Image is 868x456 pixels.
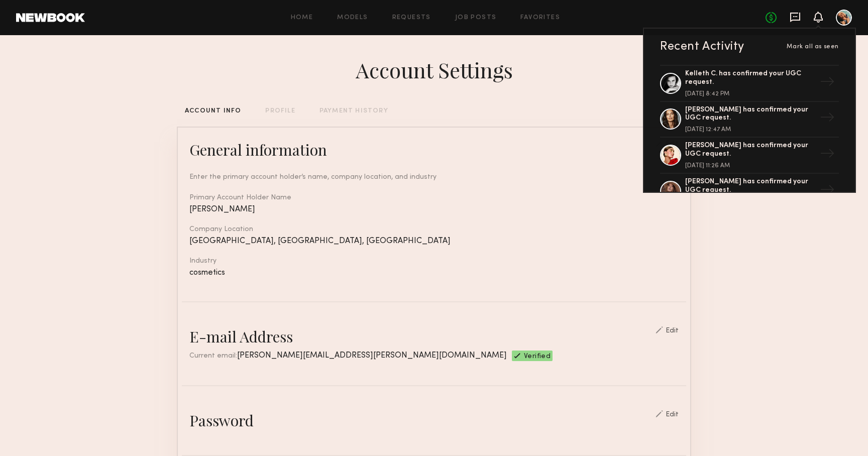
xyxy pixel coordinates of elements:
div: [PERSON_NAME] has confirmed your UGC request. [685,106,816,123]
span: Verified [524,353,551,361]
div: → [816,70,839,96]
div: Account Settings [356,56,513,84]
div: [PERSON_NAME] has confirmed your UGC request. [685,178,816,195]
span: [PERSON_NAME][EMAIL_ADDRESS][PERSON_NAME][DOMAIN_NAME] [237,352,507,360]
a: [PERSON_NAME] has confirmed your UGC request.→ [660,174,839,210]
a: Job Posts [455,15,497,21]
div: [GEOGRAPHIC_DATA], [GEOGRAPHIC_DATA], [GEOGRAPHIC_DATA] [189,237,679,246]
div: [DATE] 8:42 PM [685,91,816,97]
div: → [816,142,839,168]
div: PAYMENT HISTORY [319,108,388,115]
div: Edit [666,327,679,334]
div: Current email: [189,351,507,361]
span: Mark all as seen [787,44,839,50]
div: PROFILE [265,108,295,115]
div: [DATE] 12:47 AM [685,127,816,133]
a: Models [337,15,368,21]
div: [DATE] 11:26 AM [685,163,816,169]
div: Password [189,410,254,430]
div: [PERSON_NAME] has confirmed your UGC request. [685,142,816,159]
div: Primary Account Holder Name [189,194,679,201]
a: Favorites [520,15,560,21]
div: Industry [189,258,679,265]
div: Company Location [189,226,679,233]
div: [PERSON_NAME] [189,205,679,214]
div: Kelleth C. has confirmed your UGC request. [685,70,816,87]
div: Recent Activity [660,41,744,53]
div: E-mail Address [189,326,293,347]
div: → [816,178,839,204]
a: Kelleth C. has confirmed your UGC request.[DATE] 8:42 PM→ [660,65,839,102]
div: Edit [666,411,679,418]
div: Enter the primary account holder’s name, company location, and industry [189,172,679,182]
a: [PERSON_NAME] has confirmed your UGC request.[DATE] 11:26 AM→ [660,138,839,174]
div: → [816,106,839,132]
div: ACCOUNT INFO [185,108,241,115]
a: Home [291,15,313,21]
div: General information [189,140,327,160]
a: Requests [392,15,431,21]
a: [PERSON_NAME] has confirmed your UGC request.[DATE] 12:47 AM→ [660,102,839,138]
div: cosmetics [189,269,679,277]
